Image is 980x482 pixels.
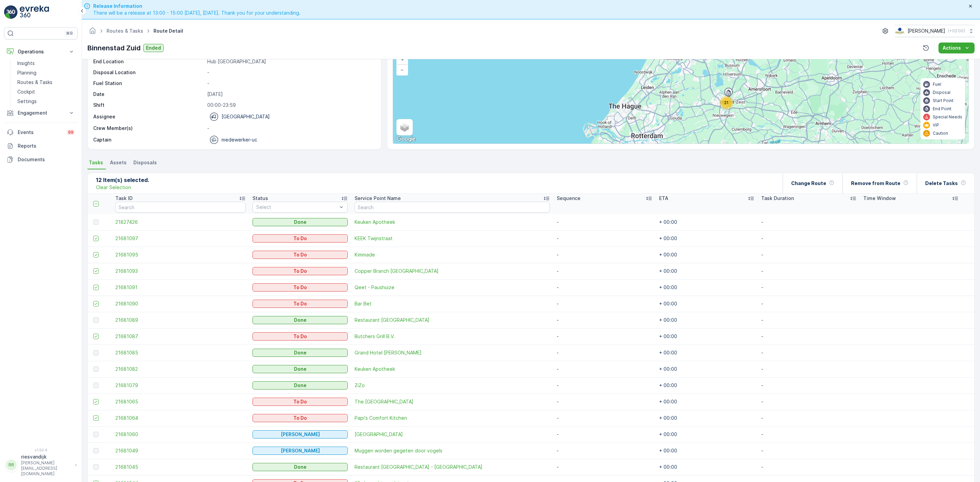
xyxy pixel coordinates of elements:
a: Keuken Apotheek [355,366,550,372]
td: - [758,230,860,247]
input: Search [355,202,550,213]
p: Done [294,317,307,323]
p: Select [256,204,337,211]
p: [DATE] [207,91,374,98]
a: Homepage [89,30,96,35]
p: Remove from Route [851,180,900,187]
a: Routes & Tasks [15,78,78,87]
a: Insights [15,59,78,68]
div: Toggle Row Selected [93,236,99,241]
p: Task ID [115,195,133,202]
p: Fuel [933,82,941,87]
td: + 00:00 [656,230,758,247]
p: ⌘B [66,31,73,36]
button: To Do [252,414,348,422]
span: Restaurant [GEOGRAPHIC_DATA] - [GEOGRAPHIC_DATA] [355,464,550,470]
td: - [758,312,860,328]
span: 21681085 [115,349,246,356]
a: Restaurant Blauw Utrecht - Haverstraat [355,464,550,470]
button: To Do [252,251,348,259]
a: 21681093 [115,268,246,275]
span: 21827426 [115,219,246,226]
button: [PERSON_NAME](+02:00) [895,25,975,37]
p: Ended [146,45,161,51]
span: 21681097 [115,235,246,242]
span: [GEOGRAPHIC_DATA] [355,431,550,438]
p: Done [294,366,307,372]
p: Special Needs [933,114,962,120]
a: 21681049 [115,447,246,454]
input: Search [115,202,246,213]
p: Binnenstad Zuid [87,43,141,53]
span: Release Information [93,3,300,10]
button: Done [252,365,348,373]
p: To Do [293,284,307,291]
span: Qeet - Paushuize [355,284,550,291]
div: Toggle Row Selected [93,432,99,437]
div: 21 [720,96,733,110]
td: + 00:00 [656,263,758,279]
p: Service Point Name [355,195,401,202]
button: Done [252,218,348,226]
p: Delete Tasks [925,180,958,187]
span: 21 [724,100,729,105]
td: - [553,263,655,279]
p: Assignee [93,113,115,120]
div: Toggle Row Selected [93,366,99,372]
p: ETA [659,195,668,202]
a: Centraal Museum [355,431,550,438]
span: 21681095 [115,251,246,258]
p: To Do [293,235,307,242]
a: 21681090 [115,300,246,307]
td: + 00:00 [656,361,758,377]
a: Planning [15,68,78,78]
td: + 00:00 [656,459,758,475]
p: Done [294,464,307,470]
p: [PERSON_NAME] [281,431,320,438]
td: - [553,361,655,377]
div: Toggle Row Selected [93,252,99,257]
td: - [758,296,860,312]
p: Clear Selection [96,184,131,191]
p: To Do [293,398,307,405]
td: - [553,394,655,410]
div: Toggle Row Selected [93,285,99,290]
div: 0 [393,35,968,144]
td: + 00:00 [656,279,758,296]
span: 21681065 [115,398,246,405]
p: Cockpit [17,88,35,95]
div: Toggle Row Selected [93,301,99,306]
span: Route Detail [152,28,184,34]
div: Toggle Row Selected [93,334,99,339]
p: Events [18,129,63,136]
span: ZiZo [355,382,550,389]
span: 21681087 [115,333,246,340]
p: - [207,80,374,87]
td: - [758,263,860,279]
p: Reports [18,143,75,149]
a: Zoom Out [397,65,407,75]
p: Engagement [18,110,64,116]
a: 21681045 [115,464,246,470]
div: Toggle Row Selected [93,317,99,323]
p: ( +02:00 ) [948,28,965,34]
p: Start Point [933,98,953,103]
p: Task Duration [761,195,794,202]
td: - [758,459,860,475]
button: To Do [252,300,348,308]
p: 99 [68,130,73,135]
button: To Do [252,283,348,292]
a: 21681064 [115,415,246,421]
td: - [553,312,655,328]
p: Routes & Tasks [17,79,52,86]
td: - [553,345,655,361]
span: There will be a release at 13:00 - 15:00 [DATE], [DATE]. Thank you for your understanding. [93,10,300,16]
a: 21681060 [115,431,246,438]
span: 21681082 [115,366,246,372]
img: logo_light-DOdMpM7g.png [20,5,49,19]
p: Change Route [791,180,826,187]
